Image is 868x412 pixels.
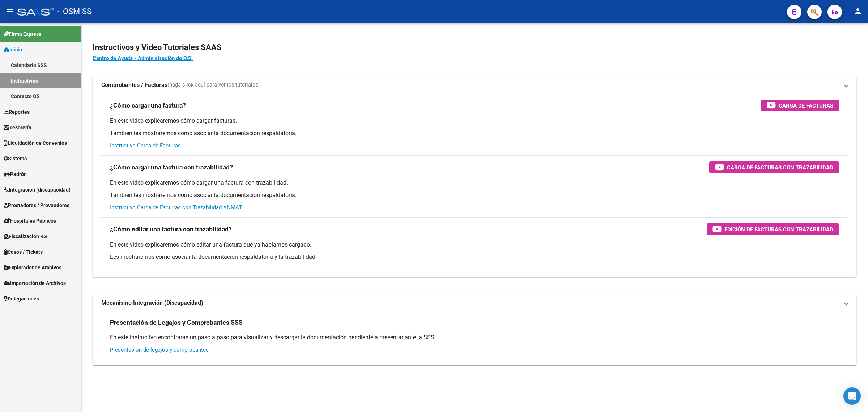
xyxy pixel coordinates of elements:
button: Carga de Facturas con Trazabilidad [709,161,839,173]
span: Carga de Facturas con Trazabilidad [727,163,833,172]
strong: Comprobantes / Facturas [101,81,167,89]
span: Explorador de Archivos [4,264,61,272]
a: Presentación de legajos y comprobantes [110,346,209,353]
p: En este video explicaremos cómo cargar una factura con trazabilidad. [110,179,839,187]
span: Padrón [4,170,27,178]
button: Carga de Facturas [761,100,839,111]
span: Fiscalización RG [4,232,47,240]
h3: ¿Cómo cargar una factura? [110,100,186,110]
span: Carga de Facturas [779,101,833,110]
p: Les mostraremos cómo asociar la documentación respaldatoria y la trazabilidad. [110,253,839,261]
div: Open Intercom Messenger [843,387,861,405]
span: Liquidación de Convenios [4,139,67,147]
div: Comprobantes / Facturas(haga click aquí para ver los tutoriales) [93,94,856,277]
span: Firma Express [4,30,41,38]
p: En este instructivo encontrarás un paso a paso para visualizar y descargar la documentación pendi... [110,333,839,341]
span: Casos / Tickets [4,248,43,256]
span: Tesorería [4,123,31,131]
span: Importación de Archivos [4,279,66,287]
h3: Presentación de Legajos y Comprobantes SSS [110,318,243,328]
span: Sistema [4,155,27,163]
h3: ¿Cómo cargar una factura con trazabilidad? [110,162,233,172]
mat-expansion-panel-header: Mecanismo Integración (Discapacidad) [93,294,856,312]
span: Prestadores / Proveedores [4,201,69,209]
p: También les mostraremos cómo asociar la documentación respaldatoria. [110,191,839,199]
span: Edición de Facturas con Trazabilidad [724,225,833,234]
p: En este video explicaremos cómo editar una factura que ya habíamos cargado. [110,241,839,249]
div: Mecanismo Integración (Discapacidad) [93,312,856,365]
span: Integración (discapacidad) [4,186,71,194]
h3: ¿Cómo editar una factura con trazabilidad? [110,224,232,234]
span: Inicio [4,46,22,54]
mat-expansion-panel-header: Comprobantes / Facturas(haga click aquí para ver los tutoriales) [93,76,856,94]
h2: Instructivos y Video Tutoriales SAAS [93,41,856,54]
a: Instructivo Carga de Facturas con Trazabilidad ANMAT [110,204,242,211]
span: Reportes [4,108,30,116]
p: En este video explicaremos cómo cargar facturas. [110,117,839,125]
mat-icon: menu [6,7,14,16]
span: Hospitales Públicos [4,217,56,225]
span: - OSMISS [57,4,92,20]
strong: Mecanismo Integración (Discapacidad) [101,299,203,307]
button: Edición de Facturas con Trazabilidad [707,223,839,235]
mat-icon: person [854,7,862,16]
span: (haga click aquí para ver los tutoriales) [167,81,260,89]
a: Instructivo Carga de Facturas [110,142,181,149]
a: Centro de Ayuda - Administración de O.S. [93,55,193,62]
span: Delegaciones [4,295,39,303]
p: También les mostraremos cómo asociar la documentación respaldatoria. [110,129,839,137]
